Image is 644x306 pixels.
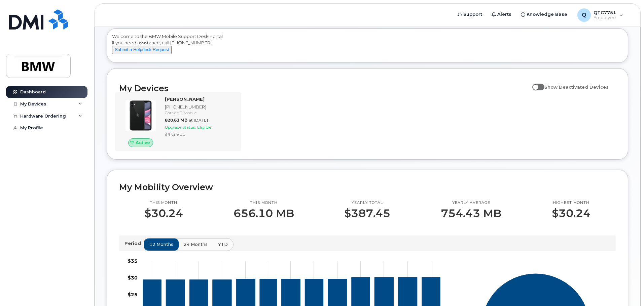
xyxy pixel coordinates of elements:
[189,118,208,123] span: at [DATE]
[165,125,196,130] span: Upgrade Status:
[544,84,609,90] span: Show Deactivated Devices
[532,81,538,86] input: Show Deactivated Devices
[124,240,144,247] p: Period
[234,200,294,206] p: This month
[487,8,516,21] a: Alerts
[165,104,235,110] div: [PHONE_NUMBER]
[112,33,623,60] div: Welcome to the BMW Mobile Support Desk Portal If you need assistance, call [PHONE_NUMBER].
[516,8,572,21] a: Knowledge Base
[124,99,157,132] img: iPhone_11.jpg
[119,182,616,192] h2: My Mobility Overview
[463,11,482,18] span: Support
[594,15,616,20] span: Employee
[112,46,172,54] button: Submit a Helpdesk Request
[144,207,183,219] p: $30.24
[527,11,567,18] span: Knowledge Base
[441,200,501,206] p: Yearly average
[128,274,138,280] tspan: $30
[165,118,187,123] span: 820.63 MB
[344,207,390,219] p: $387.45
[441,207,501,219] p: 754.43 MB
[218,241,228,248] span: YTD
[453,8,487,21] a: Support
[112,47,172,52] a: Submit a Helpdesk Request
[197,125,211,130] span: Eligible
[128,291,138,297] tspan: $25
[144,200,183,206] p: This month
[165,96,205,102] strong: [PERSON_NAME]
[582,11,586,19] span: Q
[128,258,138,264] tspan: $35
[119,96,237,147] a: Active[PERSON_NAME][PHONE_NUMBER]Carrier: T-Mobile820.63 MBat [DATE]Upgrade Status:EligibleiPhone 11
[552,200,591,206] p: Highest month
[184,241,208,248] span: 24 months
[344,200,390,206] p: Yearly total
[573,8,628,22] div: QTC7751
[136,139,150,146] span: Active
[119,83,529,93] h2: My Devices
[165,131,235,137] div: iPhone 11
[497,11,511,18] span: Alerts
[552,207,591,219] p: $30.24
[234,207,294,219] p: 656.10 MB
[594,10,616,15] span: QTC7751
[165,110,235,116] div: Carrier: T-Mobile
[615,277,639,301] iframe: Messenger Launcher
